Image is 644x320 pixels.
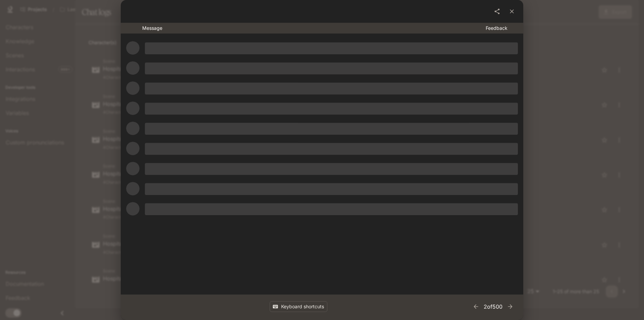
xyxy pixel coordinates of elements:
button: share [491,5,503,17]
p: Feedback [486,25,518,31]
p: 2 of 500 [484,303,502,311]
button: close [506,5,518,17]
p: Message [142,25,486,31]
button: Keyboard shortcuts [270,301,327,312]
